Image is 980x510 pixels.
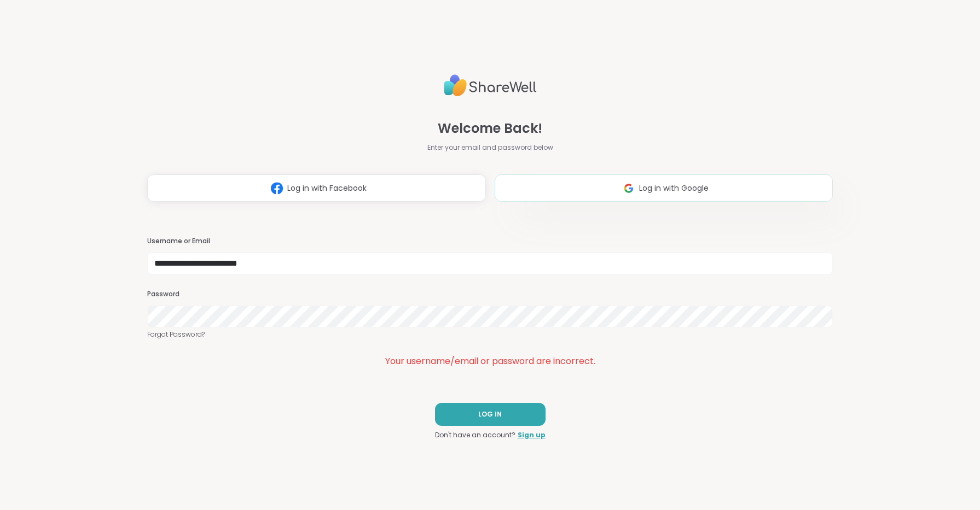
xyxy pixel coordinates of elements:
span: Welcome Back! [438,119,542,138]
span: LOG IN [478,409,502,419]
span: Log in with Facebook [287,183,367,194]
button: Log in with Facebook [147,174,486,202]
img: ShareWell Logomark [266,178,287,198]
div: Your username/email or password are incorrect. [147,355,833,368]
img: ShareWell Logo [444,70,537,101]
img: ShareWell Logomark [618,178,639,198]
a: Forgot Password? [147,330,833,339]
button: Log in with Google [495,174,833,202]
h3: Password [147,290,833,299]
h3: Username or Email [147,237,833,246]
span: Don't have an account? [435,430,515,440]
a: Sign up [518,430,546,440]
span: Enter your email and password below [427,143,553,153]
span: Log in with Google [639,183,709,194]
button: LOG IN [435,403,546,426]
